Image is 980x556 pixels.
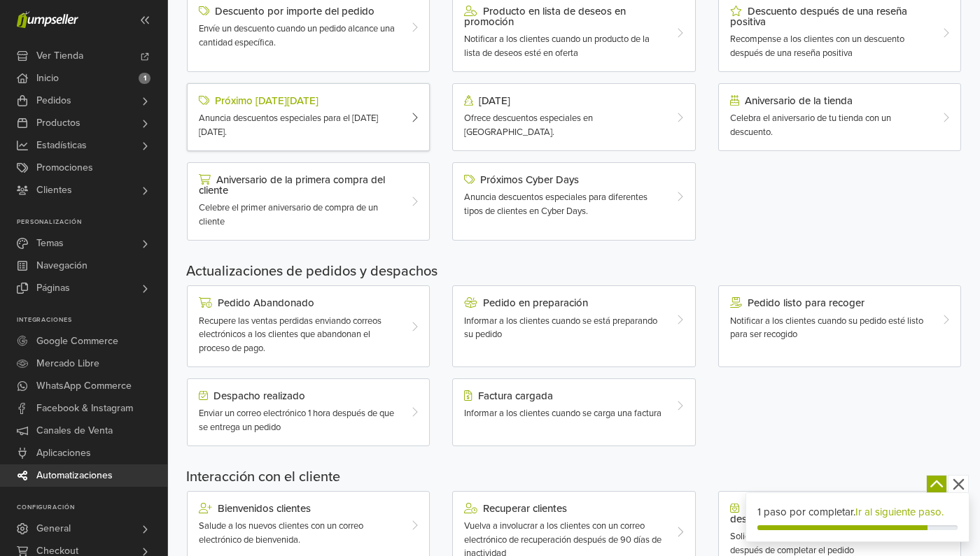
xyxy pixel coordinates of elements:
span: Productos [36,112,80,134]
span: Canales de Venta [36,420,113,442]
span: Google Commerce [36,330,118,352]
span: Celebre el primer aniversario de compra de un cliente [199,202,378,227]
span: Recompense a los clientes con un descuento después de una reseña positiva [730,34,904,59]
div: Pedido Abandonado [199,297,398,308]
span: Informar a los clientes cuando se está preparando su pedido [464,315,657,341]
span: Facebook & Instagram [36,397,133,420]
span: Inicio [36,67,59,90]
span: Clientes [36,179,72,201]
span: Anuncia descuentos especiales para diferentes tipos de clientes en Cyber Days. [464,192,647,217]
div: Aniversario de la tienda [730,95,930,106]
span: Notificar a los clientes cuando su pedido esté listo para ser recogido [730,315,923,341]
span: Salude a los nuevos clientes con un correo electrónico de bienvenida. [199,520,363,546]
div: Recuperar clientes [464,503,664,514]
span: Ver Tienda [36,45,83,67]
div: Descuento por importe del pedido [199,6,398,17]
div: Próximos Cyber Days [464,174,664,185]
p: Configuración [17,504,167,512]
div: Factura cargada [464,390,664,401]
div: [DATE] [464,95,664,106]
span: Celebra el aniversario de tu tienda con un descuento. [730,113,891,138]
a: Ir al siguiente paso. [855,506,944,518]
span: Notificar a los clientes cuando un producto de la lista de deseos esté en oferta [464,34,650,59]
span: Ofrece descuentos especiales en [GEOGRAPHIC_DATA]. [464,113,593,138]
div: Aniversario de la primera compra del cliente [199,174,398,196]
span: Recupere las ventas perdidas enviando correos electrónicos a los clientes que abandonan el proces... [199,315,381,354]
span: Navegación [36,255,87,277]
span: Promociones [36,157,93,179]
p: Personalización [17,218,167,227]
div: 1 paso por completar. [757,504,958,520]
p: Integraciones [17,316,167,325]
span: Informar a los clientes cuando se carga una factura [464,408,661,419]
span: General [36,518,71,540]
span: WhatsApp Commerce [36,375,132,397]
h5: Interacción con el cliente [186,469,962,485]
span: Automatizaciones [36,464,113,487]
div: Descuento después de una reseña positiva [730,6,930,27]
span: Aplicaciones [36,442,91,464]
span: Estadísticas [36,134,87,157]
span: Solicitar una revisión del producto 24 horas después de completar el pedido [730,531,897,556]
span: 1 [139,73,150,84]
span: Enviar un correo electrónico 1 hora después de que se entrega un pedido [199,408,394,433]
div: Pedido listo para recoger [730,297,930,308]
div: Pedido en preparación [464,297,664,308]
div: Bienvenidos clientes [199,503,398,514]
div: Despacho realizado [199,390,398,401]
span: Anuncia descuentos especiales para el [DATE][DATE]. [199,113,378,138]
span: Pedidos [36,90,71,112]
div: Producto en lista de deseos en promoción [464,6,664,27]
div: Revisión del producto después del despacho [730,503,930,525]
span: Páginas [36,277,70,299]
span: Temas [36,232,64,255]
span: Envíe un descuento cuando un pedido alcance una cantidad específica. [199,23,395,48]
div: Próximo [DATE][DATE] [199,95,398,106]
h5: Actualizaciones de pedidos y despachos [186,263,962,280]
span: Mercado Libre [36,352,99,375]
